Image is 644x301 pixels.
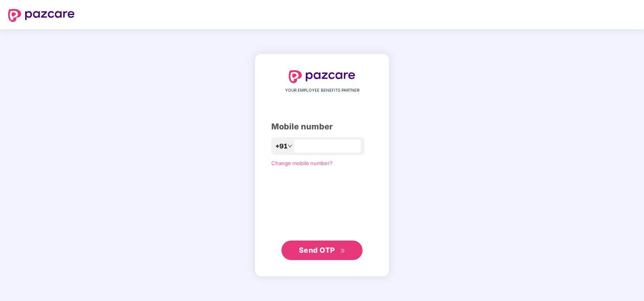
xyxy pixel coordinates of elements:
[271,160,333,166] a: Change mobile number?
[340,248,346,254] span: double-right
[289,70,355,83] img: logo
[288,144,292,148] span: down
[275,141,288,151] span: +91
[285,87,359,94] span: YOUR EMPLOYEE BENEFITS PARTNER
[299,246,335,254] span: Send OTP
[271,120,373,133] div: Mobile number
[8,9,75,22] img: logo
[281,241,363,260] button: Send OTPdouble-right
